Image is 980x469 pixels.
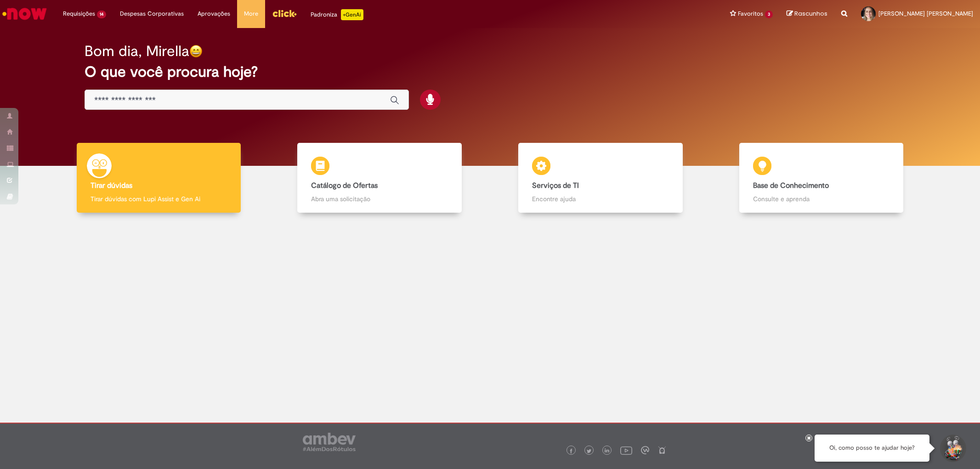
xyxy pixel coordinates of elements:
[48,143,269,213] a: Tirar dúvidas Tirar dúvidas com Lupi Assist e Gen Ai
[244,9,258,18] span: More
[269,143,490,213] a: Catálogo de Ofertas Abra uma solicitação
[311,181,378,190] b: Catálogo de Ofertas
[120,9,184,18] span: Despesas Corporativas
[85,43,189,59] h2: Bom dia, Mirella
[939,435,966,462] button: Iniciar Conversa de Suporte
[620,444,632,456] img: logo_footer_youtube.png
[341,9,363,20] p: +GenAi
[85,64,895,80] h2: O que você procura hoje?
[658,446,666,454] img: logo_footer_naosei.png
[272,6,297,20] img: click_logo_yellow_360x200.png
[753,194,889,203] p: Consulte e aprenda
[587,449,591,453] img: logo_footer_twitter.png
[815,435,929,462] div: Oi, como posso te ajudar hoje?
[878,10,973,17] span: [PERSON_NAME] [PERSON_NAME]
[189,45,203,58] img: happy-face.png
[738,9,763,18] span: Favoritos
[532,181,579,190] b: Serviços de TI
[605,448,609,454] img: logo_footer_linkedin.png
[794,9,827,18] span: Rascunhos
[311,9,363,20] div: Padroniza
[1,5,48,23] img: ServiceNow
[198,9,230,18] span: Aprovações
[311,194,448,203] p: Abra uma solicitação
[532,194,668,203] p: Encontre ajuda
[569,449,573,453] img: logo_footer_facebook.png
[303,433,356,451] img: logo_footer_ambev_rotulo_gray.png
[63,9,95,18] span: Requisições
[91,194,227,203] p: Tirar dúvidas com Lupi Assist e Gen Ai
[91,181,132,190] b: Tirar dúvidas
[787,10,827,18] a: Rascunhos
[490,143,711,213] a: Serviços de TI Encontre ajuda
[711,143,932,213] a: Base de Conhecimento Consulte e aprenda
[753,181,829,190] b: Base de Conhecimento
[97,11,106,18] span: 14
[641,446,649,454] img: logo_footer_workplace.png
[765,11,773,18] span: 3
